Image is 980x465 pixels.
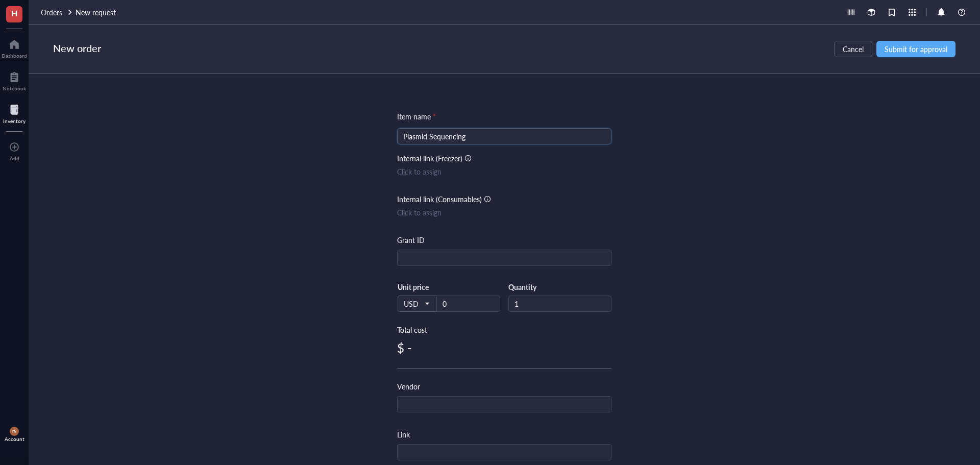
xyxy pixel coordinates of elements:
[41,7,73,18] a: Orders
[508,282,611,291] div: Quantity
[397,234,425,246] div: Grant ID
[11,7,17,19] span: H
[397,207,611,218] div: Click to assign
[10,155,19,161] div: Add
[843,45,864,53] span: Cancel
[398,282,461,291] div: Unit price
[2,53,27,59] div: Dashboard
[397,111,436,122] div: Item name
[76,7,118,18] a: New request
[876,41,955,57] button: Submit for approval
[3,85,26,91] div: Notebook
[5,436,24,442] div: Account
[3,118,26,124] div: Inventory
[397,429,410,440] div: Link
[3,102,26,124] a: Inventory
[397,381,420,392] div: Vendor
[397,166,611,177] div: Click to assign
[3,69,26,91] a: Notebook
[53,41,101,57] div: New order
[397,153,462,164] div: Internal link (Freezer)
[885,45,947,53] span: Submit for approval
[41,7,62,17] span: Orders
[397,324,611,335] div: Total cost
[2,36,27,59] a: Dashboard
[397,193,482,205] div: Internal link (Consumables)
[834,41,872,57] button: Cancel
[12,429,17,434] span: YN
[397,339,611,356] div: $ -
[404,299,429,308] span: USD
